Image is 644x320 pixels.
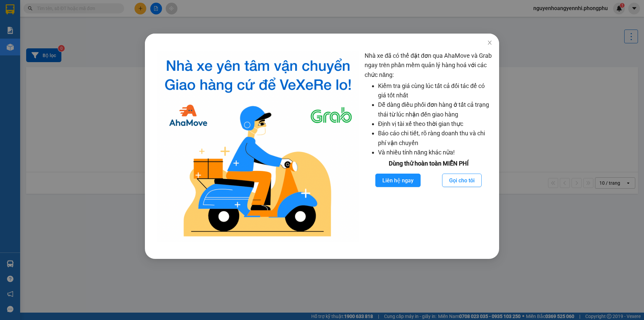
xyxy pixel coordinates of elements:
[378,81,492,100] li: Kiểm tra giá cùng lúc tất cả đối tác để có giá tốt nhất
[449,176,475,185] span: Gọi cho tôi
[378,148,492,157] li: Và nhiều tính năng khác nữa!
[442,174,482,187] button: Gọi cho tôi
[365,51,492,242] div: Nhà xe đã có thể đặt đơn qua AhaMove và Grab ngay trên phần mềm quản lý hàng hoá với các chức năng:
[378,100,492,119] li: Dễ dàng điều phối đơn hàng ở tất cả trạng thái từ lúc nhận đến giao hàng
[378,129,492,148] li: Báo cáo chi tiết, rõ ràng doanh thu và chi phí vận chuyển
[157,51,359,242] img: logo
[487,40,492,45] span: close
[365,159,492,168] div: Dùng thử hoàn toàn MIỄN PHÍ
[382,176,414,185] span: Liên hệ ngay
[378,119,492,129] li: Định vị tài xế theo thời gian thực
[375,174,421,187] button: Liên hệ ngay
[480,34,499,52] button: Close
